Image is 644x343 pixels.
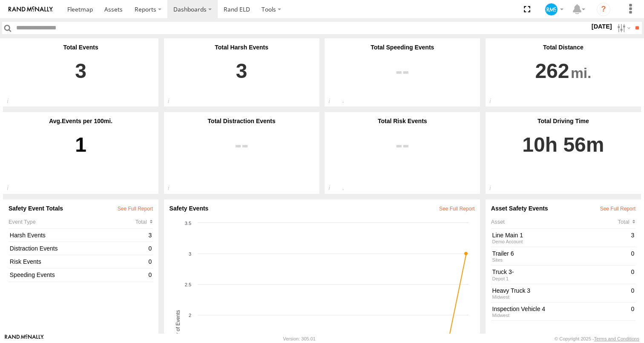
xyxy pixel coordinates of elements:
[630,267,635,282] div: 0
[492,250,629,257] a: Trailer 6
[491,219,618,225] div: Asset
[630,248,635,264] div: 0
[492,313,629,318] div: Midwest
[135,219,153,225] div: Click to Sort
[486,184,504,194] div: Total driving time within the specified date range and applied filters
[492,287,629,294] a: Heavy Truck 3
[630,230,635,245] div: 3
[147,230,153,240] div: 3
[491,51,635,101] a: 262
[491,118,635,124] div: Total Driving Time
[147,243,153,254] div: 0
[164,98,182,107] div: Total number of Harsh driving events reported within the specified date range and applied filters
[594,336,639,341] a: Terms and Conditions
[491,124,635,188] a: 10h 56m
[492,294,629,300] div: Midwest
[9,51,153,101] a: 3
[9,219,135,225] div: Event Type
[170,205,475,212] div: Safety Events
[492,257,629,262] div: Sites
[555,336,639,341] div: © Copyright 2025 -
[618,219,635,225] div: Click to Sort
[188,251,191,257] tspan: 3
[5,334,44,343] a: Visit our Website
[325,98,343,107] div: Total number of Speeding events reported within the specified date range and applied filters
[170,124,314,188] a: View DistractionEvents on Events Report
[597,3,610,16] i: ?
[170,118,314,124] div: Total Distraction Events
[492,239,629,244] div: Demo Account
[330,124,474,188] a: View RiskEvents on Events Report
[614,22,632,34] label: Search Filter Options
[630,304,635,319] div: 0
[325,184,343,194] div: Total number of Risk events reported within the specified date range and applied filters
[590,22,614,31] label: [DATE]
[330,118,474,124] div: Total Risk Events
[330,51,474,101] a: View SpeedingEvents on Events Report
[439,206,474,212] a: View All Events in Safety Report
[492,276,629,281] div: Depot 1
[10,231,146,239] a: Harsh Events
[9,6,53,12] img: rand-logo.svg
[3,98,21,107] div: Total number of safety events reported within the specified date range and applied filters
[164,184,182,194] div: Total number of Distraction events reported within the specified date range and applied filters
[147,257,153,267] div: 0
[184,221,191,226] tspan: 3.5
[9,205,153,212] div: Safety Event Totals
[9,44,153,51] div: Total Events
[3,184,21,194] div: The average number of safety events reported per 100 within the specified date range and applied ...
[170,44,314,51] div: Total Harsh Events
[188,313,191,318] tspan: 2
[492,305,629,313] a: Inspection Vehicle 4
[486,98,504,107] div: Total distance travelled within the specified date range and applied filters
[491,44,635,51] div: Total Distance
[492,231,629,239] a: Line Main 1
[9,124,153,188] div: 1
[147,270,153,280] div: 0
[10,258,146,265] a: Risk Events
[283,336,316,341] div: Version: 305.01
[542,3,566,16] div: Demo Account
[184,282,191,287] tspan: 2.5
[630,285,635,301] div: 0
[10,271,146,279] a: Speeding Events
[492,268,629,276] a: Truck 3-
[330,44,474,51] div: Total Speeding Events
[170,51,314,101] a: 3
[10,245,146,252] a: Distraction Events
[491,205,635,212] div: Asset Safety Events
